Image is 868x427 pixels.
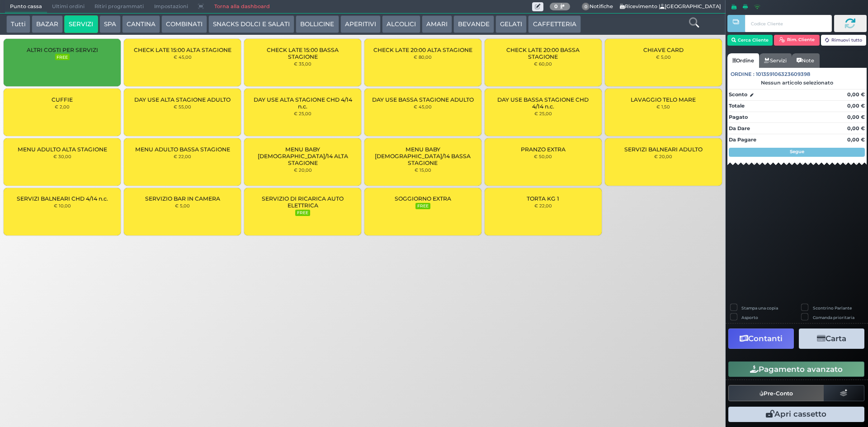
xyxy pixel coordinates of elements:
[395,195,451,202] span: SOGGIORNO EXTRA
[741,305,778,311] label: Stampa una copia
[728,328,794,349] button: Contanti
[122,15,160,33] button: CANTINA
[656,54,671,60] small: € 5,00
[64,15,98,33] button: SERVIZI
[55,104,70,109] small: € 2,00
[728,385,824,401] button: Pre-Conto
[294,111,311,116] small: € 25,00
[6,15,30,33] button: Tutti
[372,146,474,166] span: MENU BABY [DEMOGRAPHIC_DATA]/14 BASSA STAGIONE
[5,0,47,13] span: Punto cassa
[90,0,149,13] span: Ritiri programmati
[847,136,865,143] strong: 0,00 €
[643,47,684,53] span: CHIAVE CARD
[745,15,831,32] input: Codice Cliente
[731,70,755,78] span: Ordine :
[813,305,852,311] label: Scontrino Parlante
[527,195,559,202] span: TORTA KG 1
[624,146,703,153] span: SERVIZI BALNEARI ADULTO
[656,104,670,109] small: € 1,50
[99,15,121,33] button: SPA
[813,314,854,320] label: Comanda prioritaria
[252,47,354,60] span: CHECK LATE 15:00 BASSA STAGIONE
[729,91,747,99] strong: Sconto
[729,125,750,131] strong: Da Dare
[27,47,98,53] span: ALTRI COSTI PER SERVIZI
[373,47,472,53] span: CHECK LATE 20:00 ALTA STAGIONE
[534,203,552,208] small: € 22,00
[774,35,820,46] button: Rim. Cliente
[32,15,63,33] button: BAZAR
[135,146,230,153] span: MENU ADULTO BASSA STAGIONE
[414,104,432,109] small: € 45,00
[209,0,274,13] a: Torna alla dashboard
[296,15,339,33] button: BOLLICINE
[252,96,354,110] span: DAY USE ALTA STAGIONE CHD 4/14 n.c.
[534,61,552,66] small: € 60,00
[727,80,867,86] div: Nessun articolo selezionato
[847,91,865,98] strong: 0,00 €
[55,54,70,60] small: FREE
[134,96,231,103] span: DAY USE ALTA STAGIONE ADULTO
[554,3,558,9] b: 0
[521,146,566,153] span: PRANZO EXTRA
[728,361,864,377] button: Pagamento avanzato
[727,35,773,46] button: Cerca Cliente
[453,15,494,33] button: BEVANDE
[174,104,191,109] small: € 55,00
[175,203,190,208] small: € 5,00
[134,47,231,53] span: CHECK LATE 15:00 ALTA STAGIONE
[727,53,759,68] a: Ordine
[756,70,810,78] span: 101359106323609398
[145,195,220,202] span: SERVIZIO BAR IN CAMERA
[372,96,474,103] span: DAY USE BASSA STAGIONE ADULTO
[174,154,191,159] small: € 22,00
[208,15,294,33] button: SNACKS DOLCI E SALATI
[729,136,756,143] strong: Da Pagare
[790,149,804,155] strong: Segue
[799,328,864,349] button: Carta
[18,146,107,153] span: MENU ADULTO ALTA STAGIONE
[495,15,527,33] button: GELATI
[252,146,354,166] span: MENU BABY [DEMOGRAPHIC_DATA]/14 ALTA STAGIONE
[534,111,552,116] small: € 25,00
[294,61,311,66] small: € 35,00
[174,54,192,60] small: € 45,00
[415,167,431,173] small: € 15,00
[52,96,73,103] span: CUFFIE
[17,195,108,202] span: SERVIZI BALNEARI CHD 4/14 n.c.
[792,53,819,68] a: Note
[847,103,865,109] strong: 0,00 €
[492,96,594,110] span: DAY USE BASSA STAGIONE CHD 4/14 n.c.
[847,114,865,120] strong: 0,00 €
[294,167,312,173] small: € 20,00
[631,96,696,103] span: LAVAGGIO TELO MARE
[149,0,193,13] span: Impostazioni
[582,3,590,11] span: 0
[759,53,792,68] a: Servizi
[415,203,430,209] small: FREE
[422,15,452,33] button: AMARI
[847,125,865,131] strong: 0,00 €
[729,114,748,120] strong: Pagato
[528,15,580,33] button: CAFFETTERIA
[382,15,420,33] button: ALCOLICI
[295,210,310,216] small: FREE
[340,15,381,33] button: APERITIVI
[729,103,745,109] strong: Totale
[534,154,552,159] small: € 50,00
[728,407,864,422] button: Apri cassetto
[161,15,207,33] button: COMBINATI
[741,314,758,320] label: Asporto
[654,154,672,159] small: € 20,00
[414,54,432,60] small: € 80,00
[821,35,867,46] button: Rimuovi tutto
[47,0,90,13] span: Ultimi ordini
[492,47,594,60] span: CHECK LATE 20:00 BASSA STAGIONE
[252,195,354,209] span: SERVIZIO DI RICARICA AUTO ELETTRICA
[53,154,71,159] small: € 30,00
[54,203,71,208] small: € 10,00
